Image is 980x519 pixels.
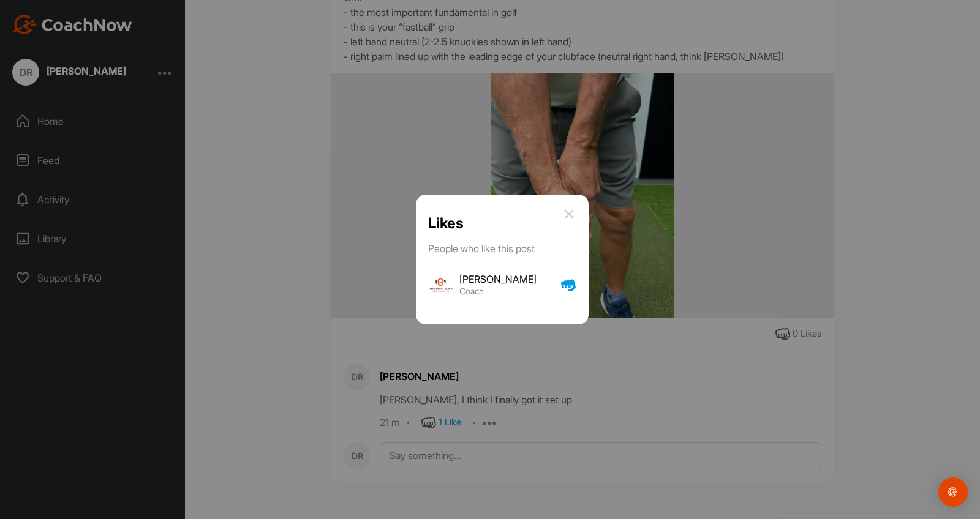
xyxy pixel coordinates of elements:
[938,477,968,507] div: Open Intercom Messenger
[428,241,576,256] div: People who like this post
[562,207,576,222] img: close
[428,272,453,297] img: avatar
[459,286,537,296] p: Coach
[459,274,537,284] h3: [PERSON_NAME]
[561,272,576,297] img: liked
[428,214,464,232] h1: Likes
